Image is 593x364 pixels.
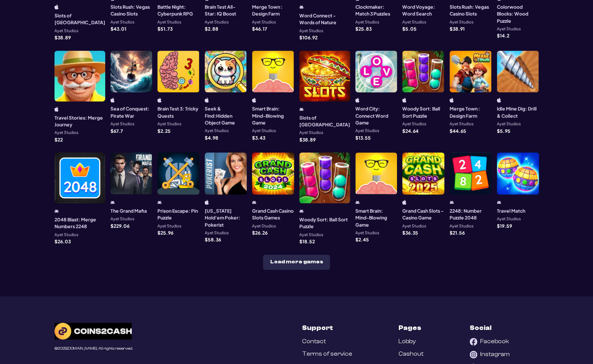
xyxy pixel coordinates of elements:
h3: Slots Rush: Vegas Casino Slots [111,3,153,17]
p: $ 38.91 [450,26,465,31]
p: $ 26.26 [252,230,268,235]
h3: Woody Sort: Ball Sort Puzzle [402,105,444,119]
h3: Grand Cash Slots - Casino Game [402,207,444,221]
img: ios [355,98,360,103]
p: Ayet Studios [355,20,379,24]
p: $ 38.89 [54,35,71,40]
img: android [299,107,304,112]
img: android [299,5,304,9]
img: ios [497,98,501,103]
p: Ayet Studios [205,231,229,235]
h3: Word City: Connect Word Game [355,105,397,126]
p: $ 46.17 [252,26,267,31]
p: $ 26.03 [54,239,71,244]
h3: Travel Stories: Merge Journey [54,114,105,128]
p: $ 21.56 [450,230,465,235]
img: ios [157,98,162,103]
p: $ 5.95 [497,129,511,133]
p: Ayet Studios [355,231,379,235]
p: $ 14.2 [497,33,509,38]
p: Ayet Studios [111,122,134,126]
p: Ayet Studios [450,20,473,24]
img: Facebook [470,338,477,345]
button: Load more games [263,255,330,270]
p: $ 43.01 [111,26,126,31]
img: ios [54,107,59,112]
h3: 2048 Blast: Merge Numbers 2248 [54,216,105,230]
p: $ 58.36 [205,237,221,242]
h3: Seek & Find:Hidden Object Game [205,105,247,126]
img: ios [54,5,59,9]
img: ios [402,98,406,103]
h3: Support [302,323,333,333]
p: Ayet Studios [252,129,276,133]
p: $ 25.96 [157,230,173,235]
h3: Merge Town : Design Farm [252,3,294,17]
p: Ayet Studios [497,27,521,31]
img: android [111,200,115,205]
div: © 2025 [DOMAIN_NAME]. All rights reserved. [54,347,133,351]
h3: Prison Escape: Pin Puzzle [157,207,199,221]
img: ios [111,98,115,103]
h3: Brain Test All-Star: IQ Boost [205,3,247,17]
img: ios [450,98,454,103]
p: $ 38.89 [299,137,316,142]
p: $ 44.65 [450,129,466,133]
h3: Colorwood Blocks: Wood Puzzle [497,3,539,24]
a: Contact [302,338,326,345]
img: ios [402,200,406,205]
h3: Merge Town : Design Farm [450,105,492,119]
p: $ 25.83 [355,26,372,31]
p: Ayet Studios [205,20,229,24]
h3: [US_STATE] Hold'em Poker: Pokerist [205,207,247,228]
h3: Word Connect - Words of Nature [299,12,350,26]
p: Ayet Studios [205,129,229,133]
p: Ayet Studios [54,131,78,135]
h3: Brain Test 3: Tricky Quests [157,105,199,119]
h3: Sea of Conquest: Pirate War [111,105,153,119]
h3: Slots of [GEOGRAPHIC_DATA] [54,12,105,26]
p: Ayet Studios [157,224,181,228]
p: Ayet Studios [402,20,426,24]
h3: Battle Night: Cyberpunk RPG [157,3,199,17]
p: Ayet Studios [299,29,323,33]
p: $ 19.59 [497,224,512,228]
h3: Word Voyage: Word Search [402,3,444,17]
p: $ 2.25 [157,129,171,133]
h3: Pages [398,323,421,333]
a: Lobby [398,338,416,345]
img: ios [252,98,256,103]
p: $ 18.52 [299,239,315,244]
p: Ayet Studios [157,122,181,126]
p: $ 24.64 [402,129,419,133]
img: ios [205,98,209,103]
h3: Smart Brain: Mind-Blowing Game [355,207,397,228]
p: $ 2.45 [355,237,369,242]
a: Instagram [470,351,510,358]
h3: Travel Match [497,207,525,214]
p: Ayet Studios [355,129,379,133]
p: Ayet Studios [497,122,521,126]
p: $ 22 [54,137,63,142]
p: Ayet Studios [497,217,521,221]
p: $ 13.55 [355,135,371,140]
a: Cashout [398,350,423,358]
img: C2C Logo [54,323,132,339]
p: Ayet Studios [299,233,323,237]
p: Ayet Studios [54,233,78,237]
p: Ayet Studios [111,20,134,24]
h3: Smart Brain: Mind-Blowing Game [252,105,294,126]
img: android [299,208,304,213]
p: $ 5.05 [402,26,417,31]
p: $ 67.7 [111,129,123,133]
p: Ayet Studios [450,224,473,228]
img: android [157,200,162,205]
p: Ayet Studios [450,122,473,126]
h3: Social [470,323,492,333]
p: Ayet Studios [157,20,181,24]
a: Terms of service [302,350,352,358]
h3: Slots Rush: Vegas Casino Slots [450,3,492,17]
p: $ 3.43 [252,135,265,140]
img: ios [205,200,209,205]
p: $ 4.98 [205,135,218,140]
